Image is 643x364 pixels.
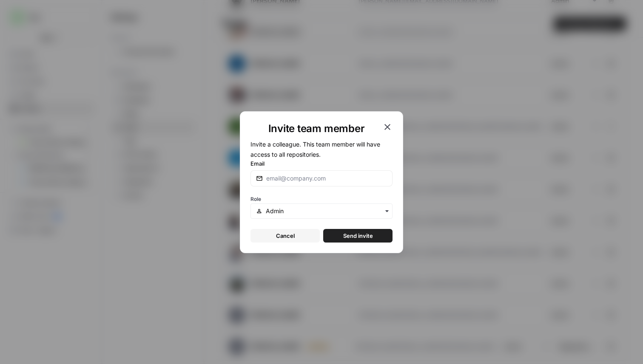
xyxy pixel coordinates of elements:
[250,196,261,202] span: Role
[250,159,393,168] label: Email
[250,141,380,158] span: Invite a colleague. This team member will have access to all repositories.
[323,229,393,243] button: Send invite
[343,231,373,240] span: Send invite
[250,229,320,243] button: Cancel
[266,207,387,215] input: Admin
[250,122,382,135] h1: Invite team member
[276,231,295,240] span: Cancel
[266,174,387,183] input: email@company.com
